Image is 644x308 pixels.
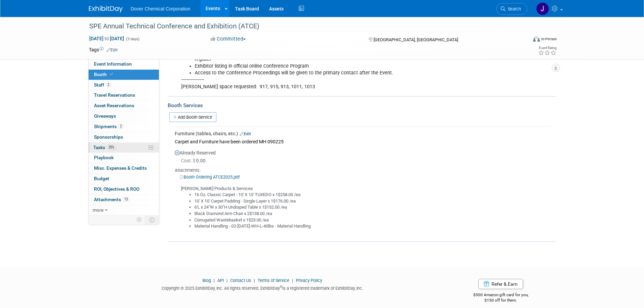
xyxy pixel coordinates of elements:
span: Attachments [94,197,129,202]
div: In-Person [541,37,557,42]
div: SPE Annual Technical Conference and Exhibition (ATCE) [87,20,517,32]
div: [PERSON_NAME] Products & Services [175,180,550,230]
a: Edit [106,48,118,52]
span: Staff [94,82,111,88]
a: Terms of Service [258,278,289,283]
a: Search [496,3,527,15]
a: API [217,278,224,283]
button: Committed [208,35,248,43]
a: Add Booth Service [169,112,216,122]
i: Booth reservation complete [110,72,113,76]
span: Asset Reservations [94,103,134,108]
div: Already Reserved [175,146,550,230]
img: Format-Inperson.png [533,36,540,42]
span: Shipments [94,124,123,129]
div: Furniture (tables, chairs, etc.) [175,130,550,137]
sup: ® [280,285,282,289]
li: Material Handling - 02-[DATE]-WH-L-40lbs - Material Handling [194,223,550,230]
span: Giveaways [94,113,116,119]
td: Personalize Event Tab Strip [134,215,145,224]
li: 10' X 10' Carpet Padding - Single Layer x 1$176.00 /ea [194,198,550,205]
a: Giveaways [89,111,159,121]
a: Booth [89,70,159,80]
div: Carpet and Furniture have been ordered MH 090225 [175,137,550,146]
div: Booth Services [168,102,555,109]
span: 13 [123,197,129,202]
li: Black Diamond Arm Chair x 2$138.00 /ea [194,211,550,217]
span: [GEOGRAPHIC_DATA], [GEOGRAPHIC_DATA] [374,37,458,42]
td: Tags [89,46,118,53]
span: 25% [107,145,116,150]
span: Search [505,6,521,11]
a: Privacy Policy [296,278,322,283]
a: Shipments2 [89,122,159,132]
span: | [225,278,229,283]
a: Booth Ordering ATCE2025.pdf [180,174,240,180]
img: Janette Murphy [536,2,549,15]
a: Playbook [89,153,159,163]
a: Edit [240,132,251,136]
a: Contact Us [230,278,251,283]
div: Event Format [487,35,557,45]
span: 2 [118,124,123,129]
span: Event Information [94,61,132,67]
a: Attachments13 [89,195,159,205]
span: | [252,278,257,283]
div: Copyright © 2025 ExhibitDay, Inc. All rights reserved. ExhibitDay is a registered trademark of Ex... [89,284,436,291]
a: Tasks25% [89,143,159,153]
a: ROI, Objectives & ROO [89,184,159,194]
span: Playbook [94,155,114,160]
div: Event Rating [538,46,556,50]
a: more [89,205,159,215]
span: 0.00 [181,158,208,163]
a: Travel Reservations [89,90,159,100]
span: (3 days) [125,37,140,41]
li: 16 Oz. Classic Carpet - 10' X 10' TUXEDO x 1$258.00 /ea [194,192,550,198]
a: Budget [89,174,159,184]
a: Sponsorships [89,132,159,142]
span: Tasks [93,145,116,150]
a: Staff2 [89,80,159,90]
span: Budget [94,176,109,181]
a: Event Information [89,59,159,69]
a: Misc. Expenses & Credits [89,163,159,173]
span: ROI, Objectives & ROO [94,186,139,192]
td: Toggle Event Tabs [145,215,159,224]
a: Refer & Earn [478,279,523,289]
span: [DATE] [DATE] [89,35,124,42]
span: 2 [106,82,111,87]
span: Sponsorships [94,134,123,140]
div: $150 off for them. [446,298,555,303]
span: Cost: $ [181,158,196,163]
span: more [93,207,103,213]
span: | [290,278,295,283]
a: Blog [202,278,211,283]
div: Attachments: [175,167,550,173]
li: Access to the Conference Proceedings will be given to the primary contact after the Event. [195,70,477,76]
span: Dover Chemical Corporation [131,6,191,11]
img: ExhibitDay [89,6,123,13]
li: 6'L x 24"W x 30"H Undraped Table x 1$152.00 /ea [194,204,550,211]
span: Booth [94,72,115,77]
span: | [212,278,216,283]
span: to [103,36,110,41]
div: $500 Amazon gift card for you, [446,288,555,303]
span: Misc. Expenses & Credits [94,165,147,171]
li: Corrugated Wastebasket x 1$23.00 /ea [194,217,550,223]
span: Travel Reservations [94,92,135,98]
a: Asset Reservations [89,101,159,111]
li: Exhibitor listing in official online Conference Program [195,63,477,70]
